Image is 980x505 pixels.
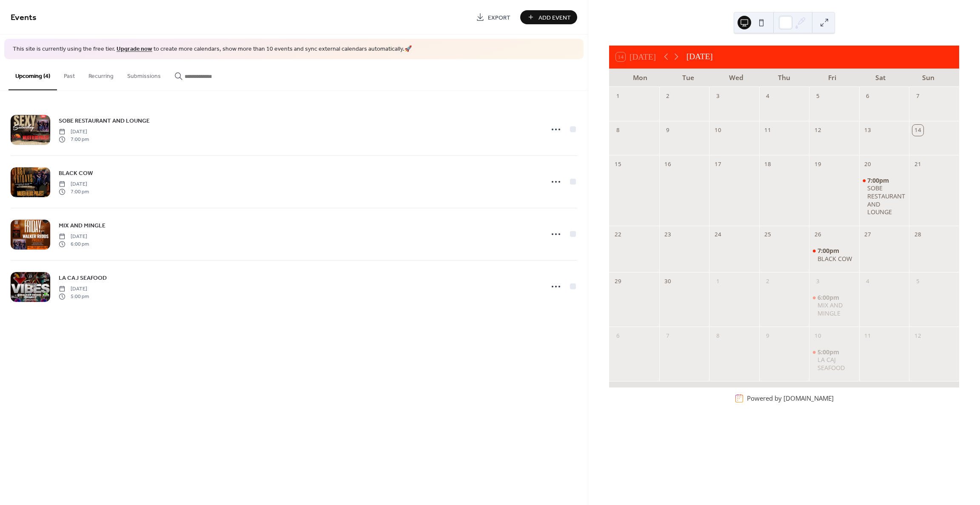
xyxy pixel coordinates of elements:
span: [DATE] [59,232,89,240]
div: Thu [760,69,808,87]
div: MIX AND MINGLE [809,294,859,318]
div: 7 [662,330,673,341]
span: BLACK COW [59,169,93,178]
div: 10 [712,125,724,136]
span: [DATE] [59,128,89,135]
div: 27 [862,229,873,240]
div: 1 [712,276,724,287]
span: 7:00 pm [59,188,89,196]
span: Export [488,13,510,22]
div: 4 [862,276,873,287]
a: Upgrade now [117,43,152,55]
div: 13 [862,125,873,136]
span: SOBE RESTAURANT AND LOUNGE [59,116,150,125]
div: 29 [612,276,624,287]
button: Upcoming (4) [9,59,57,90]
span: [DATE] [59,180,89,188]
span: This site is currently using the free tier. to create more calendars, show more than 10 events an... [13,45,412,54]
div: 18 [762,159,773,170]
div: BLACK COW [809,247,859,263]
div: 5 [912,276,923,287]
div: MIX AND MINGLE [818,301,856,317]
div: 2 [762,276,773,287]
div: 9 [762,330,773,341]
button: Past [57,59,82,89]
div: Sat [856,69,904,87]
span: 7:00 pm [59,136,89,143]
div: 17 [712,159,724,170]
div: 23 [662,229,673,240]
div: 12 [812,125,823,136]
div: [DATE] [687,51,713,63]
div: Fri [808,69,856,87]
div: 11 [762,125,773,136]
div: Powered by [747,394,834,403]
div: 19 [812,159,823,170]
div: 14 [912,125,923,136]
div: 11 [862,330,873,341]
div: 21 [912,159,923,170]
span: Events [11,9,37,26]
div: BLACK COW [818,255,852,263]
div: 16 [662,159,673,170]
div: SOBE RESTAURANT AND LOUNGE [867,184,906,216]
span: [DATE] [59,285,89,293]
button: Recurring [82,59,120,89]
a: SOBE RESTAURANT AND LOUNGE [59,116,150,126]
div: LA CAJ SEAFOOD [818,356,856,372]
div: 9 [662,125,673,136]
button: Submissions [120,59,168,89]
div: 25 [762,229,773,240]
a: LA CAJ SEAFOOD [59,273,107,283]
div: Wed [712,69,760,87]
div: 8 [612,125,624,136]
div: 1 [612,91,624,102]
div: 7 [912,91,923,102]
div: LA CAJ SEAFOOD [809,348,859,372]
div: Mon [616,69,664,87]
div: Sun [904,69,952,87]
div: 10 [812,330,823,341]
div: 28 [912,229,923,240]
button: Add Event [520,10,577,24]
div: 20 [862,159,873,170]
span: 7:00pm [867,177,891,185]
span: 6:00 pm [59,241,89,248]
span: Add Event [538,13,571,22]
span: 7:00pm [818,247,841,255]
div: 5 [812,91,823,102]
div: 3 [812,276,823,287]
div: 26 [812,229,823,240]
a: Export [470,10,517,24]
div: 24 [712,229,724,240]
div: 12 [912,330,923,341]
div: 6 [862,91,873,102]
a: [DOMAIN_NAME] [783,394,834,403]
span: 5:00 pm [59,293,89,301]
div: 15 [612,159,624,170]
div: 3 [712,91,724,102]
span: 5:00pm [818,348,841,356]
div: Tue [664,69,712,87]
div: SOBE RESTAURANT AND LOUNGE [859,177,909,217]
a: MIX AND MINGLE [59,221,105,230]
div: 4 [762,91,773,102]
div: 22 [612,229,624,240]
a: BLACK COW [59,168,93,178]
div: 6 [612,330,624,341]
div: 8 [712,330,724,341]
div: 30 [662,276,673,287]
div: 2 [662,91,673,102]
span: 6:00pm [818,294,841,302]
